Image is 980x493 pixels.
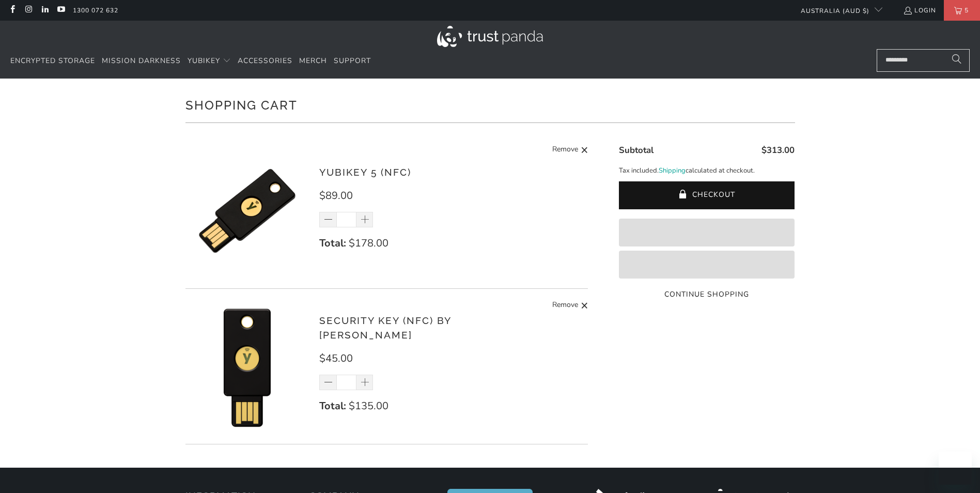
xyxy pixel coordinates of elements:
h1: Shopping Cart [185,94,795,115]
a: Shipping [659,165,686,176]
input: Search... [877,49,970,72]
a: Login [903,5,936,16]
span: Merch [299,56,327,66]
a: Remove [552,299,588,312]
strong: Total: [319,236,346,250]
img: YubiKey 5 (NFC) [185,149,309,273]
span: $135.00 [349,399,388,413]
span: $313.00 [761,144,795,156]
iframe: Button to launch messaging window [939,452,972,485]
a: 1300 072 632 [73,5,118,16]
a: Trust Panda Australia on LinkedIn [40,6,49,14]
a: Accessories [238,49,292,73]
a: Continue Shopping [619,289,795,300]
span: $89.00 [319,189,353,203]
a: Security Key (NFC) by [PERSON_NAME] [319,315,451,341]
span: Remove [552,144,578,157]
a: Mission Darkness [102,49,181,73]
span: $178.00 [349,236,388,250]
img: Trust Panda Australia [437,26,543,47]
a: Encrypted Storage [10,49,95,73]
span: Mission Darkness [102,56,181,66]
summary: YubiKey [188,49,231,73]
p: Tax included. calculated at checkout. [619,165,795,176]
a: Trust Panda Australia on Facebook [8,6,17,14]
span: Accessories [238,56,292,66]
a: Trust Panda Australia on YouTube [56,6,65,14]
span: $45.00 [319,351,353,365]
img: Security Key (NFC) by Yubico [185,304,309,428]
a: Merch [299,49,327,73]
span: Remove [552,299,578,312]
button: Search [944,49,970,72]
span: Encrypted Storage [10,56,95,66]
a: Trust Panda Australia on Instagram [24,6,33,14]
a: YubiKey 5 (NFC) [319,166,411,178]
a: Support [334,49,371,73]
span: YubiKey [188,56,220,66]
nav: Translation missing: en.navigation.header.main_nav [10,49,371,73]
span: Support [334,56,371,66]
strong: Total: [319,399,346,413]
button: Checkout [619,181,795,209]
span: Subtotal [619,144,654,156]
a: Remove [552,144,588,157]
